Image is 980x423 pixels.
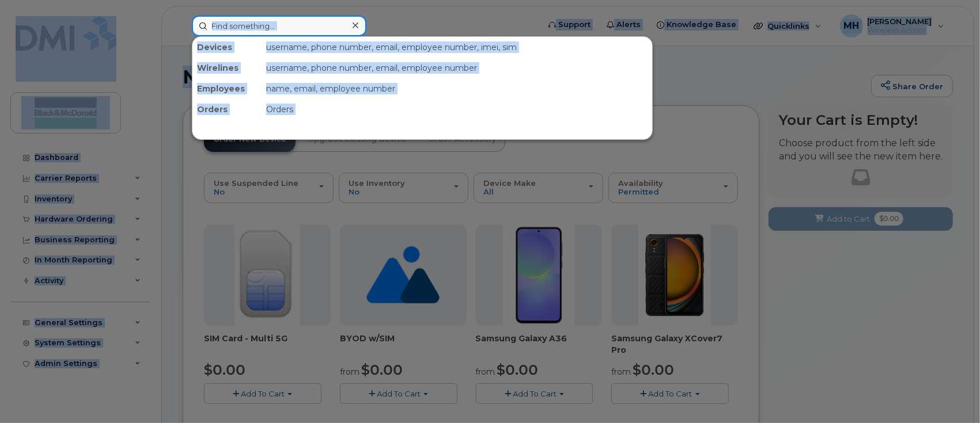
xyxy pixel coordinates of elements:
[262,78,652,99] div: name, email, employee number
[192,58,262,78] div: Wirelines
[262,58,652,78] div: username, phone number, email, employee number
[262,37,652,58] div: username, phone number, email, employee number, imei, sim
[262,99,652,120] div: Orders
[192,99,262,120] div: Orders
[192,78,262,99] div: Employees
[192,37,262,58] div: Devices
